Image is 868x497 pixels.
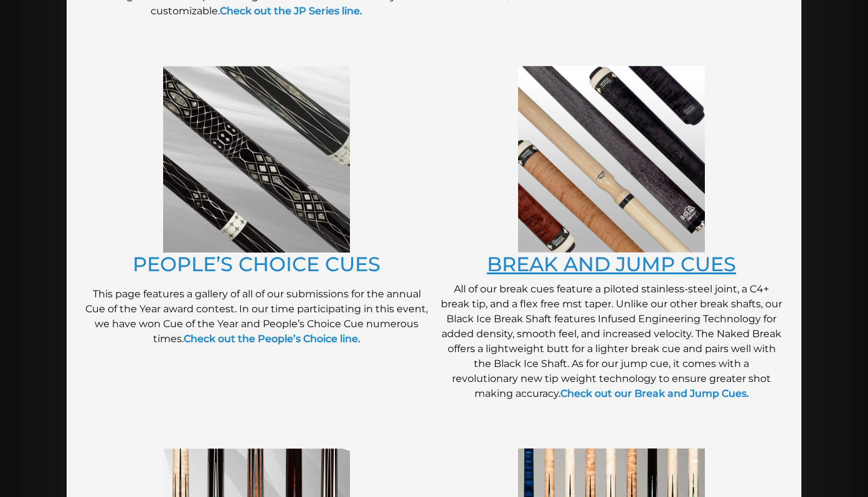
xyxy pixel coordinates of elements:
[487,252,736,276] a: BREAK AND JUMP CUES
[560,388,749,399] a: Check out our Break and Jump Cues.
[85,287,428,346] p: This page features a gallery of all of our submissions for the annual Cue of the Year award conte...
[184,333,361,345] a: Check out the People’s Choice line.
[220,5,362,17] a: Check out the JP Series line.
[133,252,380,276] a: PEOPLE’S CHOICE CUES
[440,282,783,401] p: All of our break cues feature a piloted stainless-steel joint, a C4+ break tip, and a flex free m...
